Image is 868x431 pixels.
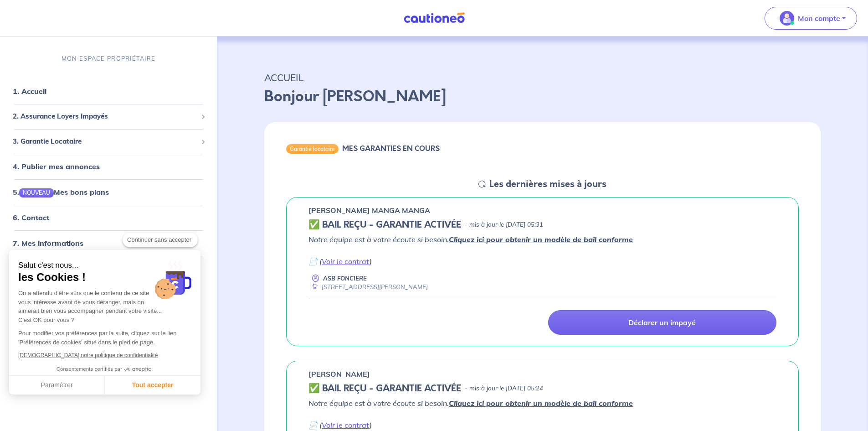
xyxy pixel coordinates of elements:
[18,289,191,324] div: On a attendu d'être sûrs que le contenu de ce site vous intéresse avant de vous déranger, mais on...
[308,383,461,394] h5: ✅ BAIL REÇU - GARANTIE ACTIVÉE
[322,421,370,430] a: Voir le contrat
[4,234,213,252] div: 7. Mes informations
[400,12,468,24] img: Cautioneo
[780,11,794,26] img: illu_account_valid_menu.svg
[4,108,213,125] div: 2. Assurance Loyers Impayés
[18,352,158,358] a: [DEMOGRAPHIC_DATA] notre politique de confidentialité
[4,157,213,176] div: 4. Publier mes annonces
[13,213,49,222] a: 6. Contact
[308,283,428,291] div: [STREET_ADDRESS][PERSON_NAME]
[264,86,821,108] p: Bonjour [PERSON_NAME]
[308,383,776,394] div: state: CONTRACT-VALIDATED, Context: IN-LANDLORD,IS-GL-CAUTION-IN-LANDLORD
[449,399,633,408] a: Cliquez ici pour obtenir un modèle de bail conforme
[308,205,430,216] p: [PERSON_NAME] MANGA MANGA
[9,376,105,395] button: Paramétrer
[18,261,191,270] small: Salut c'est nous...
[4,260,213,278] div: 8. Mes factures
[308,235,633,244] em: Notre équipe est à votre écoute si besoin.
[308,219,461,230] h5: ✅ BAIL REÇU - GARANTIE ACTIVÉE
[18,270,191,284] span: les Cookies !
[308,399,633,408] em: Notre équipe est à votre écoute si besoin.
[322,257,370,266] a: Voir le contrat
[52,363,158,375] button: Consentements certifiés par
[465,220,543,229] p: - mis à jour le [DATE] 05:31
[124,356,151,383] svg: Axeptio
[465,384,543,393] p: - mis à jour le [DATE] 05:24
[449,235,633,244] a: Cliquez ici pour obtenir un modèle de bail conforme
[13,87,46,96] a: 1. Accueil
[4,183,213,201] div: 5.NOUVEAUMes bons plans
[105,376,200,395] button: Tout accepter
[308,257,372,266] em: 📄 ( )
[628,318,696,327] p: Déclarer un impayé
[548,310,776,335] a: Déclarer un impayé
[18,329,191,347] p: Pour modifier vos préférences par la suite, cliquez sur le lien 'Préférences de cookies' situé da...
[13,239,83,248] a: 7. Mes informations
[286,144,339,153] div: Garantie locataire
[342,144,440,153] h6: MES GARANTIES EN COURS
[13,162,100,171] a: 4. Publier mes annonces
[308,421,372,430] em: 📄 ( )
[62,54,155,63] p: MON ESPACE PROPRIÉTAIRE
[56,367,122,372] span: Consentements certifiés par
[127,235,193,244] span: Continuer sans accepter
[308,219,776,230] div: state: CONTRACT-VALIDATED, Context: IN-LANDLORD,IS-GL-CAUTION-IN-LANDLORD
[13,187,109,197] a: 5.NOUVEAUMes bons plans
[323,274,367,283] p: ASB FONCIERE
[798,13,840,24] p: Mon compte
[489,179,606,190] h5: Les dernières mises à jours
[264,69,821,86] p: ACCUEIL
[4,208,213,227] div: 6. Contact
[4,82,213,100] div: 1. Accueil
[308,369,370,379] p: [PERSON_NAME]
[13,111,197,122] span: 2. Assurance Loyers Impayés
[123,233,198,247] button: Continuer sans accepter
[765,7,857,30] button: illu_account_valid_menu.svgMon compte
[13,136,197,146] span: 3. Garantie Locataire
[4,132,213,150] div: 3. Garantie Locataire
